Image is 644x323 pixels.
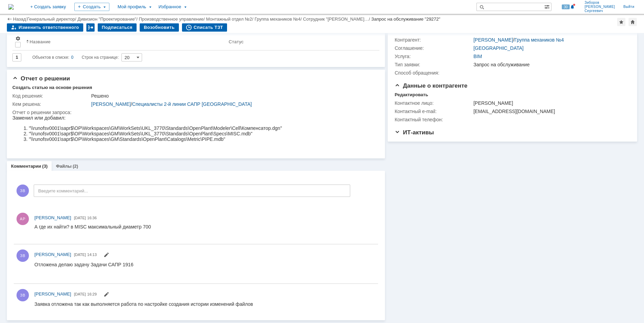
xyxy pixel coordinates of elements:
span: [PERSON_NAME] [34,291,71,297]
a: Монтажный отдел №2 [206,16,252,22]
div: / [303,16,372,22]
div: Услуга: [395,54,472,59]
div: Соглашение: [395,45,472,51]
div: [PERSON_NAME] [473,100,626,106]
div: Запрос на обслуживание [473,62,626,67]
i: Строк на странице: [32,53,119,62]
div: / [77,16,139,22]
div: Сделать домашней страницей [629,18,637,26]
div: Работа с массовостью [86,23,95,32]
span: [DATE] [74,253,86,257]
div: Контрагент: [395,37,472,43]
span: Настройки [15,36,21,41]
div: Создать [74,3,109,11]
div: / [473,37,564,43]
div: [EMAIL_ADDRESS][DOMAIN_NAME] [473,109,626,114]
div: Способ обращения: [395,70,472,76]
div: Статус [229,39,244,44]
a: [PERSON_NAME] [91,101,131,107]
th: Статус [226,33,374,51]
span: 16:36 [87,216,97,220]
div: Добавить в избранное [617,18,625,26]
a: [PERSON_NAME] [473,37,513,43]
div: Тип заявки: [395,62,472,67]
span: Сергеевич [584,9,615,13]
div: / [206,16,255,22]
span: Отчет о решении [12,75,70,82]
div: / [139,16,206,22]
span: Данные о контрагенте [395,82,468,89]
div: (2) [73,164,78,169]
span: 16:29 [87,292,97,296]
span: 14:13 [87,253,97,257]
div: Контактное лицо: [395,100,472,106]
div: / [255,16,303,22]
div: Название [30,39,51,44]
li: "\\runofsv0001\sapr$\OP\Workspaces\GM\WorkSets\UKL_3770\Standards\OpenPlant\Specs\MISC.mdb" [17,16,270,21]
a: Перейти на домашнюю страницу [8,4,14,10]
a: Дивизион "Проектирование" [77,16,136,22]
a: Назад [13,16,26,22]
div: | [26,16,27,21]
div: / [91,101,375,107]
div: Контактный телефон: [395,117,472,122]
span: ЗВ [17,185,29,197]
a: [PERSON_NAME] [34,251,71,258]
span: Редактировать [104,292,109,298]
li: "\\runofsv0001\sapr$\OP\Workspaces\GM\WorkSets\UKL_3770\Standards\OpenPlant\Modeler\Cell\Компенса... [17,10,270,16]
div: Решено [91,93,375,99]
div: 0 [71,53,74,62]
a: Комментарии [11,164,41,169]
a: Группа механиков №4 [255,16,300,22]
div: Кем решена: [12,101,90,107]
div: Код решения: [12,93,90,99]
div: Создать статью на основе решения [12,85,92,90]
div: Запрос на обслуживание "29272" [371,16,440,22]
img: logo [8,4,14,10]
a: Производственное управление [139,16,204,22]
a: [GEOGRAPHIC_DATA] [473,45,524,51]
span: [PERSON_NAME] [584,5,615,9]
span: Объектов в списке: [32,55,69,60]
a: [PERSON_NAME] [34,291,71,298]
span: [PERSON_NAME] [34,215,71,220]
span: [DATE] [74,216,86,220]
a: Специалисты 2-й линии САПР [GEOGRAPHIC_DATA] [132,101,252,107]
span: Зиборов [584,1,615,5]
span: ИТ-активы [395,129,434,136]
a: Группа механиков №4 [514,37,564,43]
span: 30 [562,4,570,9]
a: Файлы [56,164,72,169]
span: Редактировать [104,253,109,258]
div: Редактировать [395,92,428,98]
div: (3) [42,164,48,169]
a: Сотрудник "[PERSON_NAME]… [303,16,369,22]
span: [PERSON_NAME] [34,252,71,257]
a: Генеральный директор [27,16,75,22]
div: Контактный e-mail: [395,109,472,114]
div: / [27,16,78,22]
a: BIM [473,54,482,59]
img: Витрина услуг.png [473,70,519,76]
span: Расширенный поиск [544,3,551,10]
div: Отчет о решении запроса: [12,110,376,115]
span: [DATE] [74,292,86,296]
a: [PERSON_NAME] [34,214,71,221]
li: "\\runofsv0001\sapr$\OP\Workspaces\GM\Standards\OpenPlant\Catalogs\Metric\PIPE.mdb" [17,21,270,27]
th: Название [23,33,226,51]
